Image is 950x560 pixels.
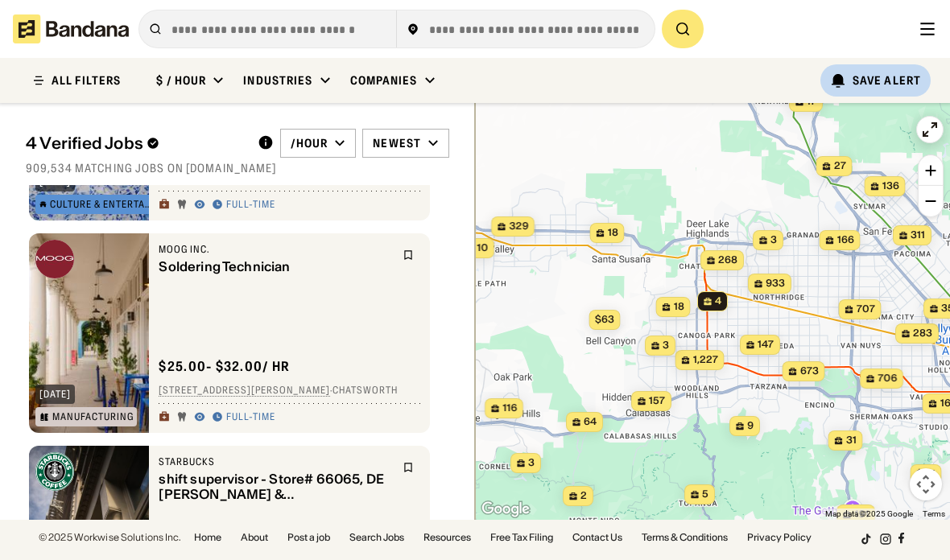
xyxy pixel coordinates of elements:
img: Google [479,499,532,520]
span: 673 [800,364,819,378]
span: 1,227 [693,353,718,367]
div: Culture & Entertainment [50,200,151,209]
a: Contact Us [572,533,622,542]
a: Post a job [287,533,330,542]
span: 2 [580,489,587,503]
img: Moog Inc. logo [35,240,74,278]
span: 3 [770,233,777,247]
img: Starbucks logo [35,452,74,491]
div: ALL FILTERS [52,75,121,86]
div: Full-time [226,199,275,212]
span: Map data ©2025 Google [825,509,913,518]
span: 10 [477,241,488,255]
div: 4 Verified Jobs [26,134,245,153]
span: 147 [758,338,774,352]
div: · Chatsworth [159,385,420,397]
span: 933 [766,277,785,290]
span: 9 [747,419,754,433]
button: Map camera controls [910,468,942,500]
a: About [241,533,268,542]
span: 329 [509,220,528,233]
div: Save Alert [853,73,921,88]
span: 3 [663,339,669,352]
a: Terms (opens in new tab) [923,509,945,518]
span: 166 [837,233,854,247]
span: 27 [834,159,846,173]
span: 64 [584,415,597,429]
a: Resources [423,533,471,542]
span: 136 [882,179,899,193]
div: Starbucks [159,455,393,468]
div: [DATE] [39,389,71,399]
div: $ 25.00 - $32.00 / hr [159,358,290,375]
div: Manufacturing [52,412,133,422]
a: Open this area in Google Maps (opens a new window) [479,499,532,520]
div: /hour [291,136,328,150]
span: 116 [502,401,517,415]
a: Free Tax Filing [490,533,553,542]
div: Soldering Technician [159,259,393,274]
div: Newest [373,136,421,150]
a: Terms & Conditions [642,533,728,542]
span: 31 [846,434,857,447]
div: Full-time [226,411,275,424]
span: $63 [595,313,614,325]
span: 157 [649,394,665,408]
a: Search Jobs [349,533,404,542]
div: Industries [243,73,312,88]
span: 283 [913,327,932,340]
div: Moog Inc. [159,243,393,256]
div: 909,534 matching jobs on [DOMAIN_NAME] [26,161,449,175]
div: © 2025 Workwise Solutions Inc. [39,533,181,542]
span: 4 [715,294,721,308]
a: Privacy Policy [747,533,812,542]
span: 18 [674,300,684,314]
span: 18 [608,226,618,240]
div: $ / hour [156,73,206,88]
div: shift supervisor - Store# 66065, DE [PERSON_NAME] & [PERSON_NAME] [159,471,393,502]
span: 311 [911,229,925,242]
span: 5 [702,488,708,501]
img: Bandana logotype [13,14,129,43]
div: Companies [350,73,418,88]
span: 706 [878,372,897,385]
span: 268 [718,253,737,267]
a: Home [194,533,221,542]
span: 707 [857,303,875,316]
span: 3 [528,456,535,470]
